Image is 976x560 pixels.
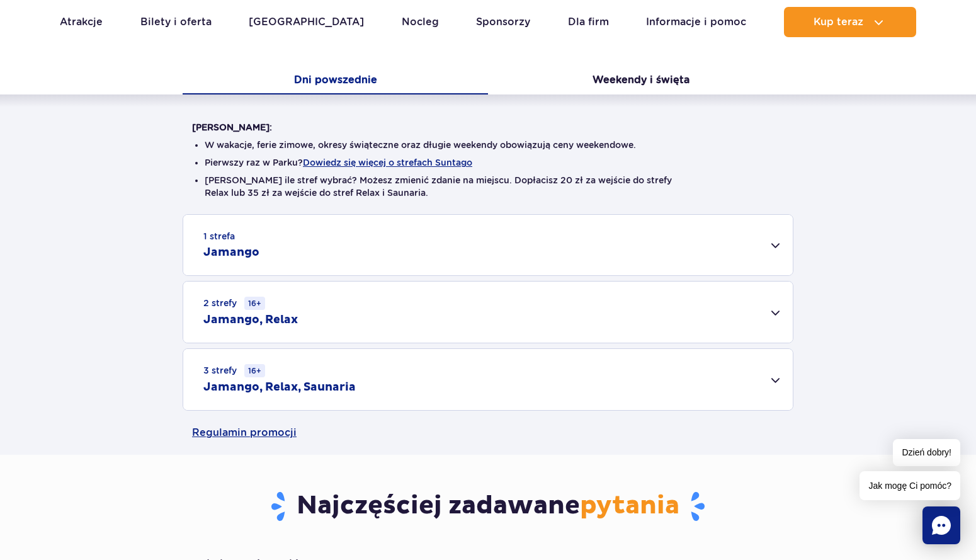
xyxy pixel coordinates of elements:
strong: [PERSON_NAME]: [192,122,272,132]
div: Chat [922,506,960,544]
a: Regulamin promocji [192,411,784,455]
small: 2 strefy [203,297,265,310]
h2: Jamango, Relax, Saunaria [203,380,356,395]
a: Sponsorzy [476,7,530,37]
a: Nocleg [402,7,439,37]
button: Kup teraz [784,7,916,37]
a: Bilety i oferta [140,7,212,37]
li: [PERSON_NAME] ile stref wybrać? Możesz zmienić zdanie na miejscu. Dopłacisz 20 zł za wejście do s... [205,174,771,199]
li: Pierwszy raz w Parku? [205,156,771,169]
button: Weekendy i święta [488,68,793,94]
li: W wakacje, ferie zimowe, okresy świąteczne oraz długie weekendy obowiązują ceny weekendowe. [205,139,771,151]
small: 3 strefy [203,364,265,377]
span: Kup teraz [814,16,863,28]
a: Informacje i pomoc [646,7,746,37]
span: Jak mogę Ci pomóc? [860,471,960,500]
a: [GEOGRAPHIC_DATA] [249,7,364,37]
span: pytania [580,490,679,522]
small: 16+ [244,297,265,310]
button: Dowiedz się więcej o strefach Suntago [303,157,472,168]
h2: Jamango [203,245,259,260]
button: Dni powszednie [183,68,488,94]
span: Dzień dobry! [893,439,960,466]
small: 16+ [244,364,265,377]
a: Atrakcje [60,7,103,37]
small: 1 strefa [203,230,235,243]
h2: Jamango, Relax [203,312,298,328]
h3: Najczęściej zadawane [192,490,784,523]
a: Dla firm [568,7,609,37]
